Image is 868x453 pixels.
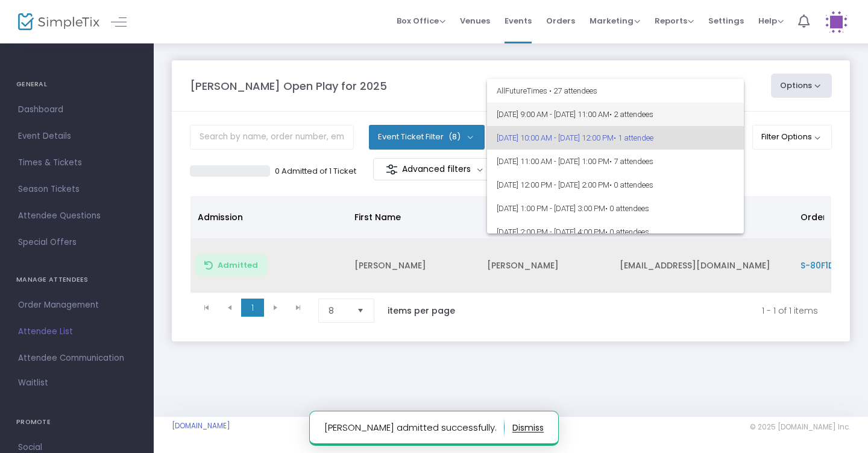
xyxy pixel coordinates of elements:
span: [DATE] 10:00 AM - [DATE] 12:00 PM [497,126,734,150]
span: [DATE] 11:00 AM - [DATE] 1:00 PM [497,150,734,173]
span: [DATE] 9:00 AM - [DATE] 11:00 AM [497,103,734,126]
span: All Future Times • 27 attendees [497,79,734,103]
span: [DATE] 12:00 PM - [DATE] 2:00 PM [497,173,734,197]
span: [DATE] 2:00 PM - [DATE] 4:00 PM [497,220,734,244]
span: [DATE] 1:00 PM - [DATE] 3:00 PM [497,197,734,220]
span: • 1 attendee [614,133,653,142]
span: • 2 attendees [609,110,653,119]
span: • 0 attendees [609,180,653,189]
span: • 0 attendees [605,227,649,236]
span: • 0 attendees [605,204,649,213]
p: [PERSON_NAME] admitted successfully. [324,418,505,437]
span: • 7 attendees [609,157,653,166]
button: dismiss [512,418,544,437]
